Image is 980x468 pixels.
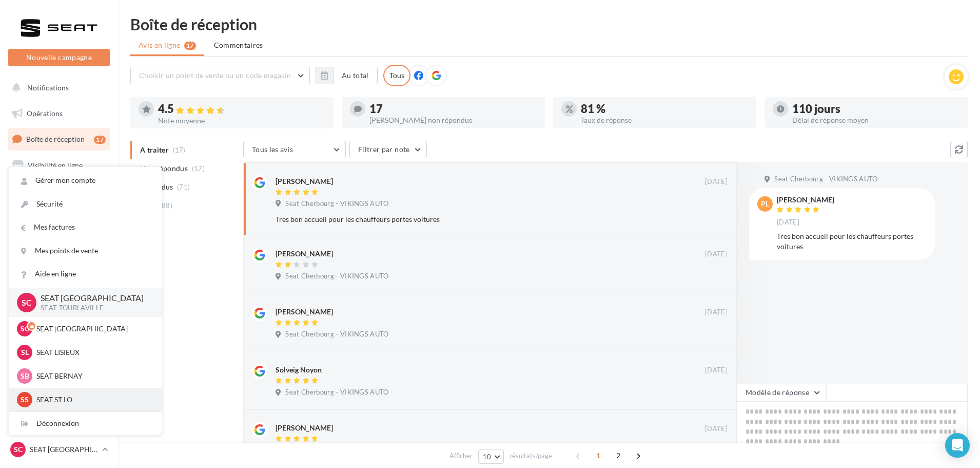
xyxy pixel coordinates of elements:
[9,239,162,263] a: Mes points de vente
[276,365,322,375] div: Solveig Noyon
[130,67,310,84] button: Choisir un point de vente ou un code magasin
[483,453,492,461] span: 10
[369,103,537,115] div: 17
[276,214,661,224] div: Tres bon accueil pour les chauffeurs portes voitures
[130,16,968,32] div: Boîte de réception
[478,450,504,464] button: 10
[140,163,188,174] span: Non répondus
[509,451,552,461] span: résultats/page
[177,183,190,191] span: (71)
[945,433,970,458] div: Open Intercom Messenger
[21,371,29,381] span: SB
[349,141,427,158] button: Filtrer par note
[705,308,728,317] span: [DATE]
[276,249,333,259] div: [PERSON_NAME]
[6,257,112,278] a: Calendrier
[333,67,378,84] button: Au total
[705,250,728,259] span: [DATE]
[94,136,106,144] div: 17
[590,447,606,464] span: 1
[6,231,112,253] a: Médiathèque
[276,307,333,317] div: [PERSON_NAME]
[9,263,162,286] a: Aide en ligne
[8,49,110,66] button: Nouvelle campagne
[6,282,112,312] a: PLV et print personnalisable
[6,103,112,124] a: Opérations
[41,304,145,313] p: SEAT-TOURLAVILLE
[6,205,112,227] a: Contacts
[449,451,473,461] span: Afficher
[6,77,108,99] button: Notifications
[21,395,29,405] span: SS
[160,201,172,210] span: (88)
[276,176,333,186] div: [PERSON_NAME]
[9,193,162,216] a: Sécurité
[777,231,927,252] div: Tres bon accueil pour les chauffeurs portes voitures
[285,199,388,209] span: Seat Cherbourg - VIKINGS AUTO
[252,145,293,154] span: Tous les avis
[36,371,149,381] p: SEAT BERNAY
[581,103,748,115] div: 81 %
[6,128,112,150] a: Boîte de réception17
[792,117,959,124] div: Délai de réponse moyen
[41,292,145,304] p: SEAT [GEOGRAPHIC_DATA]
[316,67,378,84] button: Au total
[14,444,23,455] span: SC
[30,444,98,455] p: SEAT [GEOGRAPHIC_DATA]
[8,440,110,459] a: SC SEAT [GEOGRAPHIC_DATA]
[285,330,388,339] span: Seat Cherbourg - VIKINGS AUTO
[9,169,162,192] a: Gérer mon compte
[285,272,388,281] span: Seat Cherbourg - VIKINGS AUTO
[27,109,63,118] span: Opérations
[9,412,162,435] div: Déconnexion
[705,366,728,375] span: [DATE]
[777,218,799,227] span: [DATE]
[792,103,959,115] div: 110 jours
[761,199,769,209] span: PL
[6,316,112,347] a: Campagnes DataOnDemand
[21,324,29,334] span: SC
[9,216,162,239] a: Mes factures
[243,141,346,158] button: Tous les avis
[581,117,748,124] div: Taux de réponse
[27,83,69,92] span: Notifications
[610,447,626,464] span: 2
[6,155,112,176] a: Visibilité en ligne
[705,424,728,434] span: [DATE]
[36,324,149,334] p: SEAT [GEOGRAPHIC_DATA]
[36,395,149,405] p: SEAT ST LO
[276,423,333,433] div: [PERSON_NAME]
[737,384,826,401] button: Modèle de réponse
[22,296,32,308] span: SC
[777,196,834,203] div: [PERSON_NAME]
[705,177,728,186] span: [DATE]
[28,161,83,170] span: Visibilité en ligne
[139,71,291,80] span: Choisir un point de vente ou un code magasin
[285,388,388,397] span: Seat Cherbourg - VIKINGS AUTO
[383,65,410,86] div: Tous
[6,180,112,202] a: Campagnes
[158,117,325,124] div: Note moyenne
[36,347,149,358] p: SEAT LISIEUX
[369,117,537,124] div: [PERSON_NAME] non répondus
[158,103,325,115] div: 4.5
[774,175,877,184] span: Seat Cherbourg - VIKINGS AUTO
[192,164,205,173] span: (17)
[26,135,85,143] span: Boîte de réception
[21,347,29,358] span: SL
[214,40,263,50] span: Commentaires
